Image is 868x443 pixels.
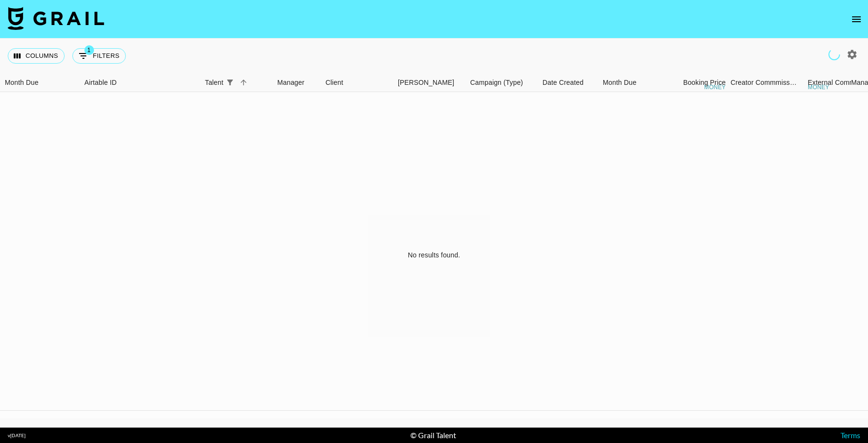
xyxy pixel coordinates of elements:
div: Booker [393,73,465,92]
button: Select columns [8,48,65,64]
div: Month Due [598,73,658,92]
div: Airtable ID [84,73,117,92]
div: [PERSON_NAME] [398,73,454,92]
div: Campaign (Type) [470,73,523,92]
div: Airtable ID [80,73,200,92]
div: Booking Price [683,73,726,92]
div: Creator Commmission Override [731,73,803,92]
div: v [DATE] [8,432,26,439]
div: Date Created [542,73,583,92]
div: 1 active filter [223,76,237,89]
button: Sort [237,76,250,89]
div: Talent [205,73,223,92]
div: Client [321,73,393,92]
a: Terms [841,430,860,440]
span: 1 [84,45,94,55]
img: Grail Talent [8,7,104,30]
div: Date Created [538,73,598,92]
div: money [808,84,829,90]
div: Talent [200,73,272,92]
div: Creator Commmission Override [731,73,798,92]
span: Refreshing users, talent, campaigns, clients... [828,49,840,60]
div: Campaign (Type) [465,73,538,92]
div: Month Due [603,73,637,92]
div: Manager [272,73,321,92]
div: money [704,84,726,90]
button: open drawer [847,10,866,29]
div: Month Due [5,73,39,92]
div: Manager [277,73,304,92]
button: Show filters [72,48,126,64]
div: Client [325,73,343,92]
div: © Grail Talent [410,430,456,440]
button: Show filters [223,76,237,89]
